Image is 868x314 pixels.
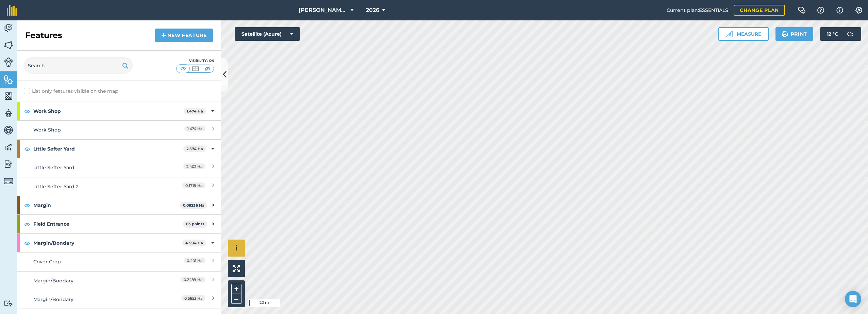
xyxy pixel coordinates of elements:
[726,31,733,37] img: Ruler icon
[183,203,204,208] strong: 0.08236 Ha
[17,290,221,309] a: Margin/Bondary0.5653 Ha
[4,57,13,67] img: svg+xml;base64,PD94bWwgdmVyc2lvbj0iMS4wIiBlbmNvZGluZz0idXRmLTgiPz4KPCEtLSBHZW5lcmF0b3I6IEFkb2JlIE...
[203,65,212,72] img: svg+xml;base64,PHN2ZyB4bWxucz0iaHR0cDovL3d3dy53My5vcmcvMjAwMC9zdmciIHdpZHRoPSI1MCIgaGVpZ2h0PSI0MC...
[798,7,806,14] img: Two speech bubbles overlapping with the left bubble in the forefront
[33,277,154,284] div: Margin/Bondary
[24,201,30,209] img: svg+xml;base64,PHN2ZyB4bWxucz0iaHR0cDovL3d3dy53My5vcmcvMjAwMC9zdmciIHdpZHRoPSIxOCIgaGVpZ2h0PSIyNC...
[17,177,221,196] a: Little Sefter Yard 20.1719 Ha
[4,40,13,50] img: svg+xml;base64,PHN2ZyB4bWxucz0iaHR0cDovL3d3dy53My5vcmcvMjAwMC9zdmciIHdpZHRoPSI1NiIgaGVpZ2h0PSI2MC...
[775,27,814,41] button: Print
[184,258,205,263] span: 0.401 Ha
[185,241,203,245] strong: 4.594 Ha
[718,27,769,41] button: Measure
[24,220,30,228] img: svg+xml;base64,PHN2ZyB4bWxucz0iaHR0cDovL3d3dy53My5vcmcvMjAwMC9zdmciIHdpZHRoPSIxOCIgaGVpZ2h0PSIyNC...
[836,6,843,14] img: svg+xml;base64,PHN2ZyB4bWxucz0iaHR0cDovL3d3dy53My5vcmcvMjAwMC9zdmciIHdpZHRoPSIxNyIgaGVpZ2h0PSIxNy...
[17,120,221,139] a: Work Shop1.474 Ha
[33,215,183,233] strong: Field Entrance
[228,240,245,257] button: i
[4,300,13,307] img: svg+xml;base64,PD94bWwgdmVyc2lvbj0iMS4wIiBlbmNvZGluZz0idXRmLTgiPz4KPCEtLSBHZW5lcmF0b3I6IEFkb2JlIE...
[299,6,348,14] span: [PERSON_NAME] Farm Life
[235,27,300,41] button: Satellite (Azure)
[845,291,861,307] div: Open Intercom Messenger
[24,239,30,247] img: svg+xml;base64,PHN2ZyB4bWxucz0iaHR0cDovL3d3dy53My5vcmcvMjAwMC9zdmciIHdpZHRoPSIxOCIgaGVpZ2h0PSIyNC...
[4,142,13,152] img: svg+xml;base64,PD94bWwgdmVyc2lvbj0iMS4wIiBlbmNvZGluZz0idXRmLTgiPz4KPCEtLSBHZW5lcmF0b3I6IEFkb2JlIE...
[4,74,13,84] img: svg+xml;base64,PHN2ZyB4bWxucz0iaHR0cDovL3d3dy53My5vcmcvMjAwMC9zdmciIHdpZHRoPSI1NiIgaGVpZ2h0PSI2MC...
[122,62,129,70] img: svg+xml;base64,PHN2ZyB4bWxucz0iaHR0cDovL3d3dy53My5vcmcvMjAwMC9zdmciIHdpZHRoPSIxOSIgaGVpZ2h0PSIyNC...
[17,158,221,177] a: Little Sefter Yard2.402 Ha
[4,91,13,101] img: svg+xml;base64,PHN2ZyB4bWxucz0iaHR0cDovL3d3dy53My5vcmcvMjAwMC9zdmciIHdpZHRoPSI1NiIgaGVpZ2h0PSI2MC...
[667,6,728,14] span: Current plan : ESSENTIALS
[4,23,13,33] img: svg+xml;base64,PD94bWwgdmVyc2lvbj0iMS4wIiBlbmNvZGluZz0idXRmLTgiPz4KPCEtLSBHZW5lcmF0b3I6IEFkb2JlIE...
[17,215,221,233] div: Field Entrance83 points
[233,265,240,272] img: Four arrows, one pointing top left, one top right, one bottom right and the last bottom left
[734,5,785,16] a: Change plan
[184,126,205,132] span: 1.474 Ha
[827,27,838,41] span: 12 ° C
[33,140,183,158] strong: Little Sefter Yard
[17,234,221,252] div: Margin/Bondary4.594 Ha
[161,31,166,39] img: svg+xml;base64,PHN2ZyB4bWxucz0iaHR0cDovL3d3dy53My5vcmcvMjAwMC9zdmciIHdpZHRoPSIxNCIgaGVpZ2h0PSIyNC...
[235,244,237,252] span: i
[182,182,205,188] span: 0.1719 Ha
[4,108,13,118] img: svg+xml;base64,PD94bWwgdmVyc2lvbj0iMS4wIiBlbmNvZGluZz0idXRmLTgiPz4KPCEtLSBHZW5lcmF0b3I6IEFkb2JlIE...
[366,6,379,14] span: 2026
[181,277,205,282] span: 0.2489 Ha
[186,146,203,151] strong: 2.574 Ha
[17,271,221,290] a: Margin/Bondary0.2489 Ha
[24,88,118,95] label: List only features visible on the map
[844,27,857,41] img: svg+xml;base64,PD94bWwgdmVyc2lvbj0iMS4wIiBlbmNvZGluZz0idXRmLTgiPz4KPCEtLSBHZW5lcmF0b3I6IEFkb2JlIE...
[155,29,213,42] a: New feature
[17,102,221,120] div: Work Shop1.474 Ha
[820,27,861,41] button: 12 °C
[33,234,182,252] strong: Margin/Bondary
[179,65,187,72] img: svg+xml;base64,PHN2ZyB4bWxucz0iaHR0cDovL3d3dy53My5vcmcvMjAwMC9zdmciIHdpZHRoPSI1MCIgaGVpZ2h0PSI0MC...
[183,163,205,169] span: 2.402 Ha
[817,7,825,14] img: A question mark icon
[17,196,221,214] div: Margin0.08236 Ha
[33,196,180,214] strong: Margin
[855,7,863,14] img: A cog icon
[33,183,154,190] div: Little Sefter Yard 2
[33,102,184,120] strong: Work Shop
[33,258,154,265] div: Cover Crop
[231,294,241,304] button: –
[4,176,13,186] img: svg+xml;base64,PD94bWwgdmVyc2lvbj0iMS4wIiBlbmNvZGluZz0idXRmLTgiPz4KPCEtLSBHZW5lcmF0b3I6IEFkb2JlIE...
[17,252,221,271] a: Cover Crop0.401 Ha
[191,65,200,72] img: svg+xml;base64,PHN2ZyB4bWxucz0iaHR0cDovL3d3dy53My5vcmcvMjAwMC9zdmciIHdpZHRoPSI1MCIgaGVpZ2h0PSI0MC...
[186,222,204,226] strong: 83 points
[17,140,221,158] div: Little Sefter Yard2.574 Ha
[33,164,154,171] div: Little Sefter Yard
[24,57,133,74] input: Search
[4,159,13,169] img: svg+xml;base64,PD94bWwgdmVyc2lvbj0iMS4wIiBlbmNvZGluZz0idXRmLTgiPz4KPCEtLSBHZW5lcmF0b3I6IEFkb2JlIE...
[24,107,30,115] img: svg+xml;base64,PHN2ZyB4bWxucz0iaHR0cDovL3d3dy53My5vcmcvMjAwMC9zdmciIHdpZHRoPSIxOCIgaGVpZ2h0PSIyNC...
[782,30,788,38] img: svg+xml;base64,PHN2ZyB4bWxucz0iaHR0cDovL3d3dy53My5vcmcvMjAwMC9zdmciIHdpZHRoPSIxOSIgaGVpZ2h0PSIyNC...
[4,125,13,135] img: svg+xml;base64,PD94bWwgdmVyc2lvbj0iMS4wIiBlbmNvZGluZz0idXRmLTgiPz4KPCEtLSBHZW5lcmF0b3I6IEFkb2JlIE...
[24,145,30,153] img: svg+xml;base64,PHN2ZyB4bWxucz0iaHR0cDovL3d3dy53My5vcmcvMjAwMC9zdmciIHdpZHRoPSIxOCIgaGVpZ2h0PSIyNC...
[33,126,154,134] div: Work Shop
[176,58,214,64] div: Visibility: On
[231,284,241,294] button: +
[33,296,154,303] div: Margin/Bondary
[25,30,62,41] h2: Features
[181,295,205,301] span: 0.5653 Ha
[187,109,203,114] strong: 1.474 Ha
[7,5,17,16] img: fieldmargin Logo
